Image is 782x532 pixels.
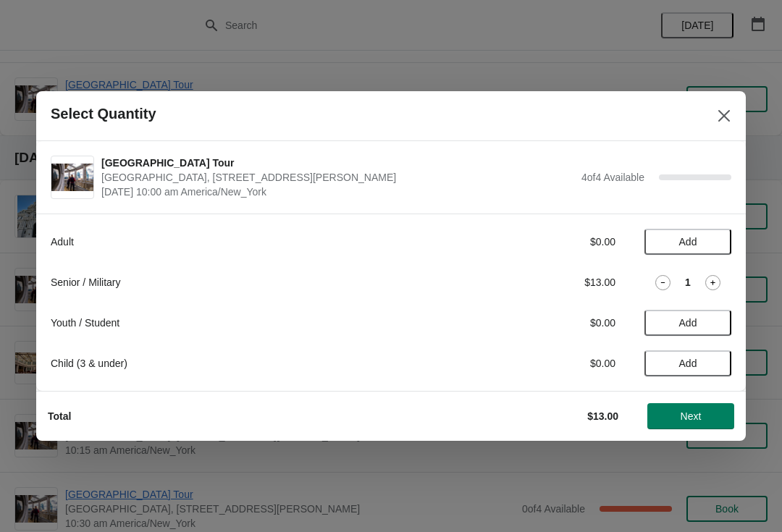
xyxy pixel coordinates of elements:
button: Add [644,229,731,255]
h2: Select Quantity [51,106,156,122]
div: Youth / Student [51,316,453,330]
div: $0.00 [482,235,615,249]
div: $0.00 [482,356,615,371]
span: Add [679,358,697,369]
div: $0.00 [482,316,615,330]
div: $13.00 [482,275,615,290]
strong: $13.00 [587,410,618,422]
strong: 1 [685,275,691,290]
span: [GEOGRAPHIC_DATA] Tour [101,156,574,170]
div: Adult [51,235,453,249]
div: Senior / Military [51,275,453,290]
button: Add [644,350,731,376]
strong: Total [48,410,71,422]
div: Child (3 & under) [51,356,453,371]
span: 4 of 4 Available [581,172,644,183]
span: [GEOGRAPHIC_DATA], [STREET_ADDRESS][PERSON_NAME] [101,170,574,185]
span: Add [679,236,697,248]
span: [DATE] 10:00 am America/New_York [101,185,574,199]
span: Add [679,317,697,329]
button: Next [647,403,734,429]
button: Close [711,103,737,129]
span: Next [681,410,702,422]
button: Add [644,310,731,336]
img: City Hall Tower Tour | City Hall Visitor Center, 1400 John F Kennedy Boulevard Suite 121, Philade... [51,164,93,192]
